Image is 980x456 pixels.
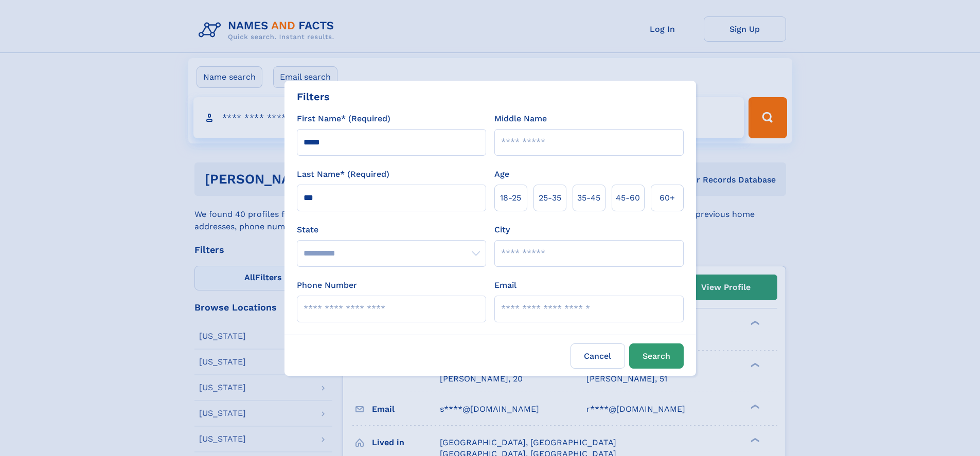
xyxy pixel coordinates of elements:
[494,168,509,180] label: Age
[297,113,390,125] label: First Name* (Required)
[297,89,330,104] div: Filters
[629,343,684,369] button: Search
[494,279,516,291] label: Email
[577,192,600,204] span: 35‑45
[297,168,389,180] label: Last Name* (Required)
[297,224,486,236] label: State
[616,192,640,204] span: 45‑60
[539,192,561,204] span: 25‑35
[297,279,357,291] label: Phone Number
[494,224,510,236] label: City
[500,192,521,204] span: 18‑25
[494,113,547,125] label: Middle Name
[660,192,675,204] span: 60+
[571,343,625,369] label: Cancel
